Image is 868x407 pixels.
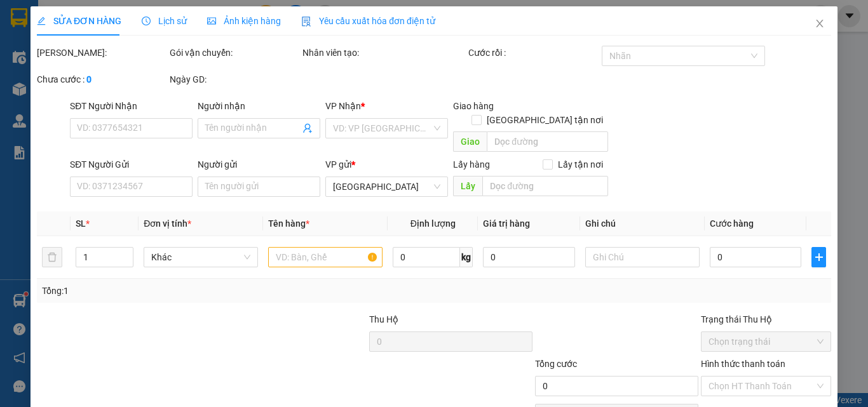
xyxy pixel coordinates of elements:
span: Lịch sử [142,16,187,26]
th: Ghi chú [580,211,705,236]
div: Gói vận chuyển: [170,46,300,60]
span: Lấy tận nơi [552,157,607,171]
div: VP gửi [325,157,448,171]
input: Ghi Chú [585,247,700,267]
span: picture [207,17,216,25]
button: plus [811,247,826,267]
span: Giao hàng [453,101,494,111]
span: Định lượng [410,218,455,229]
button: delete [42,247,62,267]
span: user-add [302,123,313,133]
span: Lấy [453,176,482,196]
span: Giao [453,131,487,152]
span: Lấy hàng [453,159,490,170]
img: icon [301,17,311,27]
span: Yêu cầu xuất hóa đơn điện tử [301,16,435,26]
input: Dọc đường [482,176,607,196]
button: Close [802,6,837,42]
span: kg [460,247,473,267]
label: Hình thức thanh toán [701,359,785,369]
span: VP Nhận [325,101,361,111]
span: Chọn trạng thái [709,332,824,351]
span: Thu Hộ [369,314,398,324]
div: [PERSON_NAME]: [37,46,167,60]
span: SỬA ĐƠN HÀNG [37,16,121,26]
span: clock-circle [142,17,151,25]
span: Giá trị hàng [483,218,530,229]
span: Đà Lạt [333,177,440,196]
div: Ngày GD: [170,72,300,86]
span: [GEOGRAPHIC_DATA] tận nơi [481,113,607,127]
span: Ảnh kiện hàng [207,16,281,26]
span: Khác [151,248,250,267]
div: Nhân viên tạo: [302,46,466,60]
span: Đơn vị tính [144,218,191,229]
div: Cước rồi : [468,46,599,60]
div: Trạng thái Thu Hộ [701,312,831,326]
b: 0 [86,74,92,84]
span: Tên hàng [268,218,309,229]
span: edit [37,17,46,25]
div: SĐT Người Gửi [70,157,193,171]
span: close [815,18,825,29]
input: Dọc đường [487,131,607,152]
span: Tổng cước [535,359,577,369]
span: SL [76,218,86,229]
div: Người gửi [198,157,320,171]
div: SĐT Người Nhận [70,99,193,113]
div: Tổng: 1 [42,284,336,298]
div: Chưa cước : [37,72,167,86]
input: VD: Bàn, Ghế [268,247,383,267]
div: Người nhận [198,99,320,113]
span: plus [812,252,825,262]
span: Cước hàng [710,218,754,229]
